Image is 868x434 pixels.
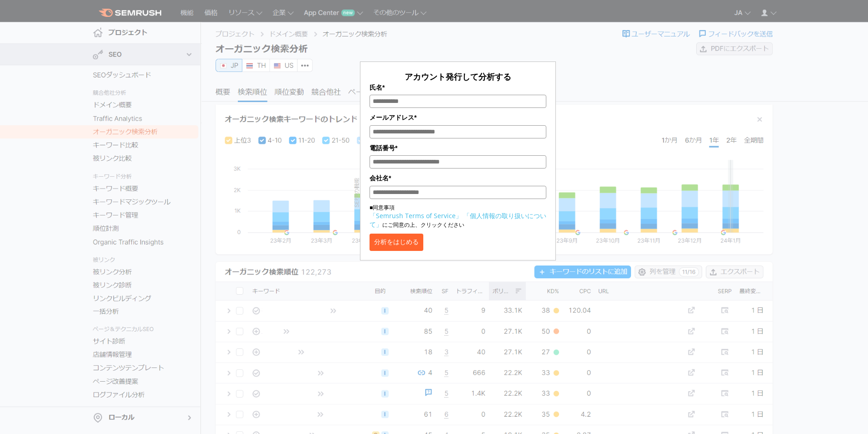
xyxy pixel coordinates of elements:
a: 「個人情報の取り扱いについて」 [370,211,546,229]
label: 電話番号* [370,143,546,153]
label: メールアドレス* [370,112,546,123]
span: アカウント発行して分析する [405,71,511,82]
p: ■同意事項 にご同意の上、クリックください [370,204,546,229]
button: 分析をはじめる [370,234,423,251]
a: 「Semrush Terms of Service」 [370,211,462,220]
